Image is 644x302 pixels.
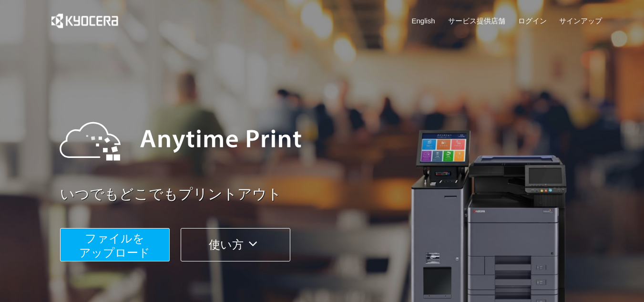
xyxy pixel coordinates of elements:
[448,16,505,26] a: サービス提供店舗
[518,16,547,26] a: ログイン
[412,16,435,26] a: English
[559,16,602,26] a: サインアップ
[60,184,608,205] a: いつでもどこでもプリントアウト
[181,228,290,261] button: 使い方
[79,232,150,259] span: ファイルを ​​アップロード
[60,228,170,261] button: ファイルを​​アップロード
